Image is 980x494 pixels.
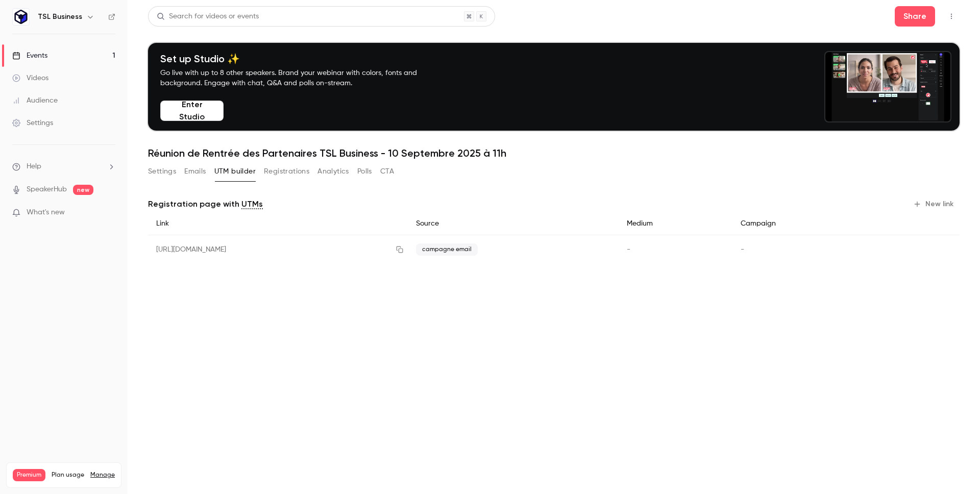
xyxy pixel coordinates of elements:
div: Link [148,212,408,235]
span: Plan usage [52,471,84,479]
span: new [73,185,93,195]
div: Events [12,51,47,61]
div: Medium [619,212,733,235]
p: Go live with up to 8 other speakers. Brand your webinar with colors, fonts and background. Engage... [160,68,441,88]
button: New link [909,196,960,212]
a: UTMs [241,198,263,210]
div: Settings [12,118,53,128]
span: Premium [13,469,45,481]
h6: TSL Business [38,12,82,22]
div: Search for videos or events [157,11,259,22]
a: Manage [90,471,115,479]
span: Help [27,161,41,172]
span: campagne email [416,243,478,256]
button: Settings [148,163,176,180]
button: Enter Studio [160,101,224,121]
button: Emails [184,163,206,180]
img: TSL Business [13,9,29,25]
button: Share [895,6,935,27]
span: - [741,246,744,253]
button: CTA [380,163,394,180]
li: help-dropdown-opener [12,161,115,172]
div: Campaign [732,212,871,235]
a: SpeakerHub [27,184,67,195]
span: - [627,246,630,253]
button: Polls [357,163,372,180]
button: Analytics [317,163,349,180]
h4: Set up Studio ✨ [160,53,441,65]
span: What's new [27,207,65,218]
p: Registration page with [148,198,263,210]
h1: Réunion de Rentrée des Partenaires TSL Business - 10 Septembre 2025 à 11h [148,147,960,159]
div: [URL][DOMAIN_NAME] [148,235,408,264]
div: Audience [12,95,58,106]
button: UTM builder [214,163,256,180]
button: Registrations [264,163,309,180]
div: Source [408,212,618,235]
div: Videos [12,73,48,83]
